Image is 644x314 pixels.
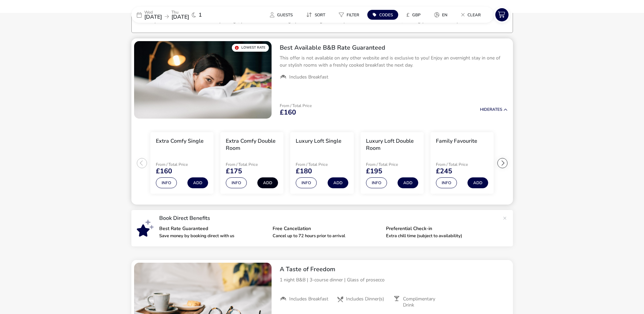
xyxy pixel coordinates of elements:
span: Clear [467,12,481,18]
button: Info [296,177,317,188]
swiper-slide: 1 / 1 [134,41,272,119]
p: From / Total Price [156,162,204,167]
span: GBP [412,12,421,18]
swiper-slide: 3 / 7 [287,129,357,197]
button: Add [187,177,208,188]
naf-pibe-menu-bar-item: Codes [367,10,401,20]
span: £180 [296,168,312,175]
button: Info [226,177,247,188]
h3: Luxury Loft Double Room [366,138,418,152]
span: 1 [199,12,202,18]
span: Codes [379,12,393,18]
button: Info [436,177,457,188]
p: Save money by booking direct with us [159,234,267,238]
naf-pibe-menu-bar-item: Sort [301,10,333,20]
span: £175 [226,168,242,175]
swiper-slide: 1 / 7 [147,129,217,197]
swiper-slide: 4 / 7 [357,129,427,197]
naf-pibe-menu-bar-item: en [429,10,456,20]
button: Add [467,177,488,188]
h3: Extra Comfy Double Room [226,138,278,152]
span: [DATE] [144,13,162,21]
button: Clear [456,10,486,20]
naf-pibe-menu-bar-item: Clear [456,10,489,20]
swiper-slide: 2 / 7 [217,129,287,197]
button: Codes [367,10,398,20]
h3: Extra Comfy Single [156,138,204,145]
div: A Taste of Freedom1 night B&B | 3-course dinner | Glass of proseccoIncludes BreakfastIncludes Din... [274,260,513,314]
span: £160 [280,109,296,116]
span: Filter [347,12,359,18]
p: Wed [144,10,162,14]
span: Includes Breakfast [289,74,328,80]
button: HideRates [480,107,508,112]
p: 1 night B&B | 3-course dinner | Glass of prosecco [280,276,508,283]
button: Add [257,177,278,188]
span: en [442,12,447,18]
p: Preferential Check-in [386,226,494,231]
div: Lowest Rate [232,44,269,52]
p: From / Total Price [436,162,484,167]
naf-pibe-menu-bar-item: £GBP [401,10,429,20]
p: From / Total Price [226,162,274,167]
button: en [429,10,453,20]
p: Extra chill time (subject to availability) [386,234,494,238]
swiper-slide: 5 / 7 [427,129,497,197]
button: Add [398,177,418,188]
naf-pibe-menu-bar-item: Guests [264,10,301,20]
swiper-slide: 6 / 7 [497,129,567,197]
p: This offer is not available on any other website and is exclusive to you! Enjoy an overnight stay... [280,54,508,69]
p: From / Total Price [366,162,414,167]
p: Book Direct Benefits [159,215,499,221]
p: Thu [171,10,189,14]
span: Includes Breakfast [289,296,328,302]
span: £245 [436,168,452,175]
naf-pibe-menu-bar-item: Filter [333,10,367,20]
span: Hide [480,107,490,112]
button: Sort [301,10,331,20]
span: Includes Dinner(s) [346,296,384,302]
button: Info [156,177,177,188]
p: Free Cancellation [273,226,381,231]
i: £ [406,12,409,18]
div: Best Available B&B Rate GuaranteedThis offer is not available on any other website and is exclusi... [274,38,513,86]
p: Best Rate Guaranteed [159,226,267,231]
button: £GBP [401,10,426,20]
span: Guests [277,12,293,18]
span: £195 [366,168,382,175]
span: Complimentary Drink [403,296,445,308]
p: From / Total Price [280,104,312,108]
button: Info [366,177,387,188]
h2: A Taste of Freedom [280,265,508,273]
span: £160 [156,168,172,175]
span: Sort [315,12,325,18]
button: Guests [264,10,298,20]
span: [DATE] [171,13,189,21]
h3: Luxury Loft Single [296,138,342,145]
div: Wed[DATE]Thu[DATE]1 [131,7,233,23]
p: Cancel up to 72 hours prior to arrival [273,234,381,238]
button: Add [328,177,348,188]
h3: Family Favourite [436,138,477,145]
p: From / Total Price [296,162,344,167]
h2: Best Available B&B Rate Guaranteed [280,44,508,52]
button: Filter [333,10,365,20]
